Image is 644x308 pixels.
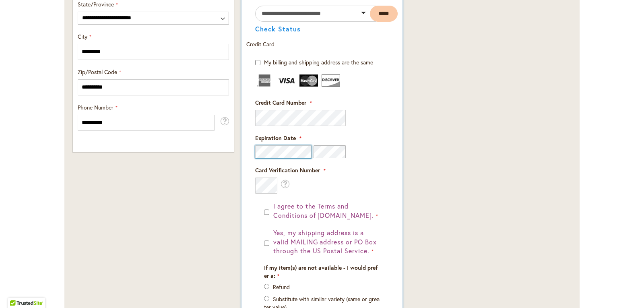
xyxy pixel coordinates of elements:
[255,99,306,106] span: Credit Card Number
[255,134,296,142] span: Expiration Date
[273,228,377,255] span: Yes, my shipping address is a valid MAILING address or PO Box through the US Postal Service.
[277,74,296,87] img: Visa
[78,68,117,76] span: Zip/Postal Code
[264,58,373,66] span: My billing and shipping address are the same
[255,166,320,174] span: Card Verification Number
[246,40,275,48] span: Credit Card
[78,0,114,8] span: State/Province
[6,279,29,302] iframe: Launch Accessibility Center
[264,264,378,279] span: If my item(s) are not available - I would prefer a:
[299,74,318,87] img: MasterCard
[78,103,114,111] span: Phone Number
[273,202,374,219] span: I agree to the Terms and Conditions of [DOMAIN_NAME].
[78,33,87,40] span: City
[273,283,290,291] label: Refund
[255,26,301,32] button: Check Status
[322,74,340,87] img: Discover
[255,74,274,87] img: American Express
